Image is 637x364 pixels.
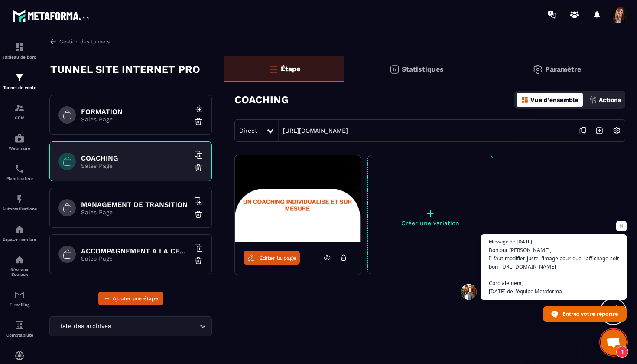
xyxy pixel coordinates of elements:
h6: MANAGEMENT DE TRANSITION [81,200,189,209]
p: Sales Page [81,116,189,123]
span: 1 [616,346,628,358]
img: actions.d6e523a2.png [589,96,597,104]
a: social-networksocial-networkRéseaux Sociaux [2,248,37,283]
p: Sales Page [81,209,189,216]
img: accountant [14,320,25,331]
div: Search for option [49,316,212,336]
a: Gestion des tunnels [49,38,110,46]
img: trash [194,210,203,219]
a: automationsautomationsAutomatisations [2,187,37,218]
img: setting-gr.5f69749f.svg [533,64,543,75]
p: Espace membre [2,237,37,242]
img: image [235,155,361,242]
img: automations [14,351,25,361]
a: formationformationCRM [2,96,37,127]
img: automations [14,133,25,144]
span: Ajouter une étape [113,294,158,303]
img: formation [14,103,25,113]
a: Éditer la page [244,251,300,265]
p: Tunnel de vente [2,85,37,90]
p: TUNNEL SITE INTERNET PRO [50,61,200,78]
a: automationsautomationsEspace membre [2,218,37,248]
p: Statistiques [402,65,444,73]
p: Sales Page [81,162,189,169]
span: Éditer la page [259,255,296,261]
a: formationformationTableau de bord [2,36,37,66]
span: Liste des archives [55,321,113,331]
img: trash [194,256,203,265]
img: logo [12,8,90,23]
p: Étape [281,65,300,73]
p: Comptabilité [2,333,37,338]
p: Paramètre [545,65,581,73]
img: formation [14,72,25,83]
p: E-mailing [2,302,37,307]
img: email [14,290,25,300]
a: formationformationTunnel de vente [2,66,37,96]
h6: FORMATION [81,108,189,116]
span: Message de [489,239,515,244]
img: scheduler [14,164,25,174]
p: Actions [599,96,621,103]
span: [DATE] [517,239,532,244]
img: dashboard-orange.40269519.svg [521,96,529,104]
img: trash [194,117,203,126]
p: CRM [2,115,37,120]
img: trash [194,164,203,172]
img: automations [14,194,25,204]
a: Ouvrir le chat [601,329,627,355]
img: formation [14,42,25,52]
img: arrow [49,38,57,46]
img: bars-o.4a397970.svg [268,64,279,74]
a: emailemailE-mailing [2,283,37,314]
a: [URL][DOMAIN_NAME] [279,127,348,134]
span: Entrez votre réponse [562,306,618,321]
a: automationsautomationsWebinaire [2,127,37,157]
p: + [368,207,493,220]
span: Bonjour [PERSON_NAME], Il faut modifier juste l'image pour que l'affichage soit bon : Cordialemen... [489,246,619,295]
p: Créer une variation [368,220,493,226]
p: Réseaux Sociaux [2,267,37,277]
img: social-network [14,255,25,265]
h3: COACHING [234,94,289,106]
p: Tableau de bord [2,55,37,59]
a: schedulerschedulerPlanificateur [2,157,37,187]
button: Ajouter une étape [98,292,163,305]
p: Automatisations [2,207,37,211]
img: automations [14,224,25,235]
a: accountantaccountantComptabilité [2,314,37,344]
img: arrow-next.bcc2205e.svg [591,122,608,139]
img: stats.20deebd0.svg [389,64,400,75]
h6: COACHING [81,154,189,162]
span: Direct [239,127,257,134]
input: Search for option [113,321,198,331]
h6: ACCOMPAGNEMENT A LA CERTIFICATION HAS [81,247,189,255]
p: Vue d'ensemble [530,96,578,103]
p: Planificateur [2,176,37,181]
p: Sales Page [81,255,189,262]
img: setting-w.858f3a88.svg [608,122,625,139]
p: Webinaire [2,146,37,151]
